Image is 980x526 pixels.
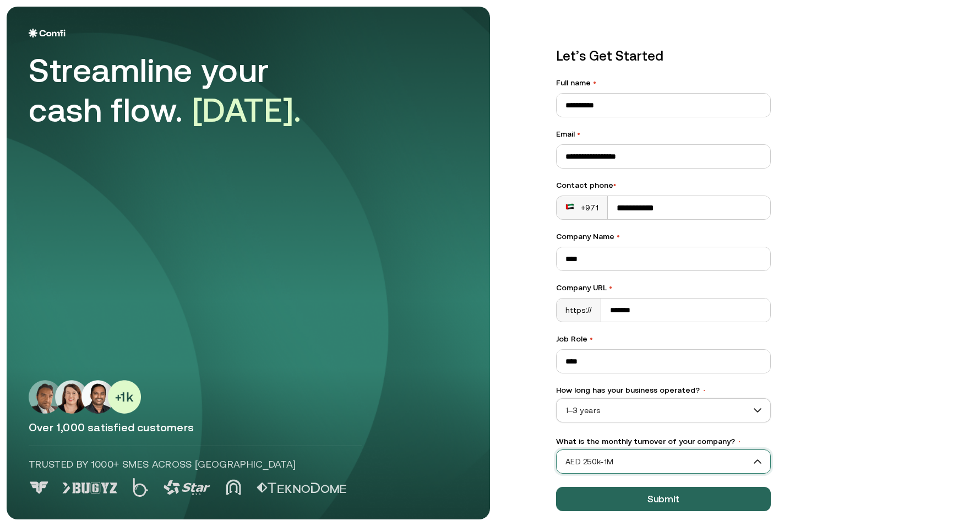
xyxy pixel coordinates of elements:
div: Contact phone [556,180,771,191]
img: Logo 0 [29,481,50,494]
label: Job Role [556,333,771,345]
span: • [577,129,580,138]
p: Over 1,000 satisfied customers [29,420,468,435]
label: Full name [556,77,771,89]
img: Logo 3 [164,480,210,495]
div: https:// [557,299,601,322]
label: What is the monthly turnover of your company? [556,436,771,447]
span: • [590,334,593,343]
span: • [609,283,612,292]
span: • [613,181,616,189]
button: Submit [556,487,771,511]
p: Let’s Get Started [556,46,771,66]
span: • [617,232,620,241]
img: Logo [29,29,66,37]
span: • [593,78,596,87]
div: Streamline your cash flow. [29,51,337,130]
div: +971 [565,202,598,213]
img: Logo 1 [62,482,117,494]
label: How long has your business operated? [556,384,771,396]
span: 1–3 years [557,402,770,419]
span: • [737,438,742,446]
label: Company Name [556,231,771,242]
p: Trusted by 1000+ SMEs across [GEOGRAPHIC_DATA] [29,457,362,471]
label: Email [556,128,771,140]
span: [DATE]. [192,91,302,129]
span: AED 250k-1M [557,453,770,470]
label: Company URL [556,282,771,294]
span: • [702,387,706,394]
img: Logo 4 [226,479,241,495]
img: Logo 5 [257,482,346,494]
img: Logo 2 [133,478,148,497]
